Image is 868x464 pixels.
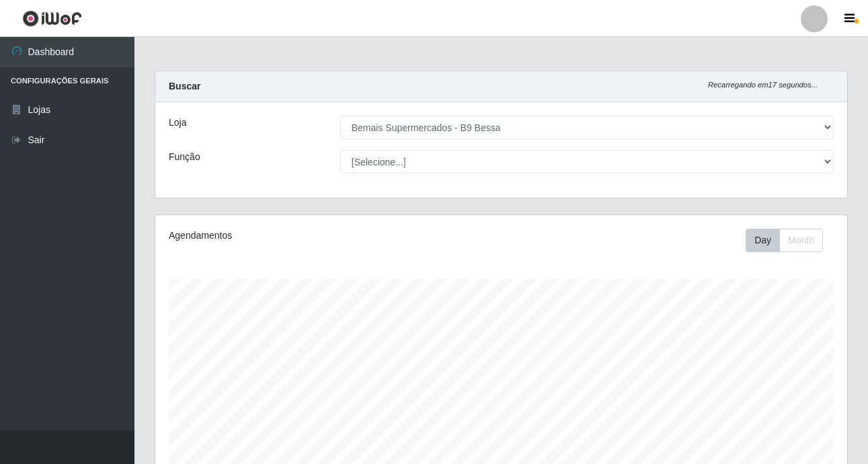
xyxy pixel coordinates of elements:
[169,150,200,164] label: Função
[746,229,834,252] div: Toolbar with button groups
[169,81,200,91] strong: Buscar
[708,81,818,89] i: Recarregando em 17 segundos...
[22,10,82,27] img: CoreUI Logo
[169,229,434,243] div: Agendamentos
[779,229,823,252] button: Month
[746,229,823,252] div: First group
[169,116,186,130] label: Loja
[746,229,780,252] button: Day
